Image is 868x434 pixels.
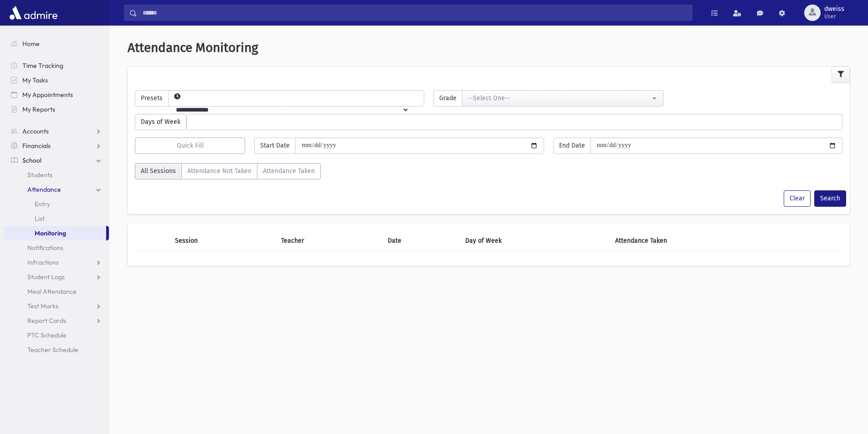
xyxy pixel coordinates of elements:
span: Time Tracking [22,61,63,70]
span: Student Logs [27,273,65,281]
span: Quick Fill [177,142,204,149]
a: School [4,153,109,168]
img: AdmirePro [7,4,60,22]
span: School [22,156,41,164]
span: My Reports [22,105,55,113]
span: Presets [135,90,169,107]
a: Time Tracking [4,58,109,73]
span: Accounts [22,127,49,135]
label: Attendance Taken [257,163,321,179]
span: Days of Week [135,114,186,130]
span: Entry [35,200,50,208]
a: Report Cards [4,313,109,328]
span: Infractions [27,258,59,266]
span: My Appointments [22,91,73,99]
span: Home [22,40,40,48]
a: Meal Attendance [4,284,109,299]
span: Financials [22,142,51,150]
div: --Select One-- [468,93,650,103]
span: List [35,214,45,223]
span: Students [27,171,52,179]
label: Attendance Not Taken [181,163,257,179]
a: My Appointments [4,87,109,102]
a: Accounts [4,124,109,138]
span: Attendance [27,185,61,194]
a: My Reports [4,102,109,117]
div: AttTaken [135,163,321,183]
a: Home [4,36,109,51]
a: Teacher Schedule [4,342,109,357]
span: User [824,13,844,20]
a: List [4,211,109,226]
span: End Date [553,138,591,154]
th: Teacher [276,230,382,251]
a: Infractions [4,255,109,270]
a: Entry [4,197,109,211]
a: Monitoring [4,226,106,240]
span: Monitoring [35,229,66,237]
a: Attendance [4,182,109,197]
span: Start Date [254,138,296,154]
span: Test Marks [27,302,58,310]
a: My Tasks [4,73,109,87]
button: --Select One-- [462,90,663,107]
input: Search [137,5,692,21]
a: PTC Schedule [4,328,109,342]
a: Notifications [4,240,109,255]
span: Meal Attendance [27,287,77,296]
span: Report Cards [27,317,66,325]
span: My Tasks [22,76,48,84]
a: Student Logs [4,270,109,284]
button: Quick Fill [135,138,245,154]
span: Notifications [27,244,63,252]
a: Students [4,168,109,182]
span: Teacher Schedule [27,346,78,354]
span: Attendance Monitoring [128,40,258,55]
button: Clear [784,190,811,207]
span: Grade [433,90,462,107]
a: Financials [4,138,109,153]
a: Test Marks [4,299,109,313]
th: Day of Week [460,230,609,251]
span: dweiss [824,5,844,13]
span: PTC Schedule [27,331,67,339]
th: Session [169,230,276,251]
label: All Sessions [135,163,182,179]
button: Search [814,190,846,207]
th: Attendance Taken [610,230,808,251]
th: Date [382,230,460,251]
